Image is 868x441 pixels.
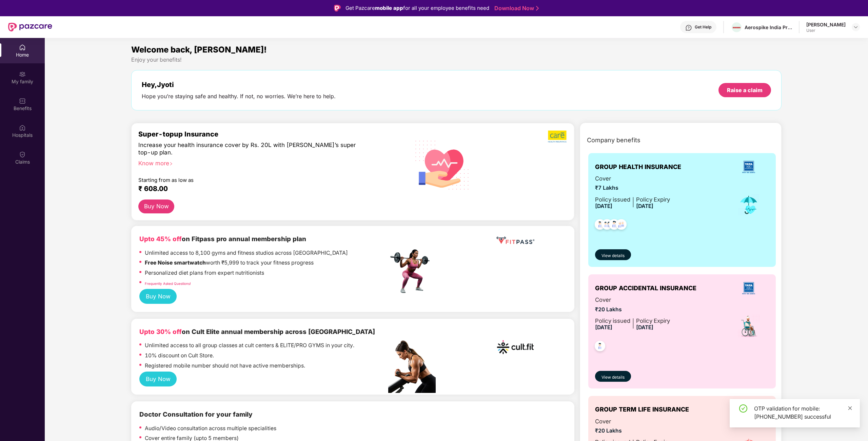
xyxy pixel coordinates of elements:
div: Super-topup Insurance [138,130,389,138]
span: View details [601,374,625,381]
span: [DATE] [636,324,653,331]
div: Get Help [695,24,711,30]
img: fppp.png [495,234,536,247]
span: Welcome back, [PERSON_NAME]! [131,45,267,55]
img: svg+xml;base64,PHN2ZyB4bWxucz0iaHR0cDovL3d3dy53My5vcmcvMjAwMC9zdmciIHdpZHRoPSI0OC45MTUiIGhlaWdodD... [599,217,615,234]
span: [DATE] [636,203,653,209]
img: svg+xml;base64,PHN2ZyB4bWxucz0iaHR0cDovL3d3dy53My5vcmcvMjAwMC9zdmciIHdpZHRoPSI0OC45NDMiIGhlaWdodD... [592,217,608,234]
img: svg+xml;base64,PHN2ZyBpZD0iSGVscC0zMngzMiIgeG1sbnM9Imh0dHA6Ly93d3cudzMub3JnLzIwMDAvc3ZnIiB3aWR0aD... [685,24,692,31]
span: ₹7 Lakhs [595,184,670,192]
img: svg+xml;base64,PHN2ZyBpZD0iSG9tZSIgeG1sbnM9Imh0dHA6Ly93d3cudzMub3JnLzIwMDAvc3ZnIiB3aWR0aD0iMjAiIG... [19,44,26,51]
p: worth ₹5,999 to track your fitness progress [145,259,314,267]
img: svg+xml;base64,PHN2ZyB4bWxucz0iaHR0cDovL3d3dy53My5vcmcvMjAwMC9zdmciIHhtbG5zOnhsaW5rPSJodHRwOi8vd3... [410,132,475,197]
div: Enjoy your benefits! [131,56,782,63]
div: ₹ 608.00 [138,185,382,193]
a: Download Now [494,5,537,12]
div: Policy Expiry [636,195,670,204]
button: View details [595,371,631,382]
img: Aerospike_(database)-Logo.wine.png [732,24,742,31]
img: svg+xml;base64,PHN2ZyBpZD0iQ2xhaW0iIHhtbG5zPSJodHRwOi8vd3d3LnczLm9yZy8yMDAwL3N2ZyIgd2lkdGg9IjIwIi... [19,151,26,158]
p: 10% discount on Cult Store. [145,352,214,360]
span: check-circle [739,404,747,413]
strong: mobile app [375,5,403,11]
span: GROUP HEALTH INSURANCE [595,162,681,172]
div: [PERSON_NAME] [806,21,846,28]
p: Unlimited access to 8,100 gyms and fitness studios across [GEOGRAPHIC_DATA] [145,249,348,257]
span: View details [601,253,625,259]
b: Upto 30% off [139,328,182,336]
span: ₹20 Lakhs [595,306,670,314]
span: close [848,406,852,411]
a: Frequently Asked Questions! [145,281,191,286]
p: Unlimited access to all group classes at cult centers & ELITE/PRO GYMS in your city. [145,341,354,350]
div: Policy issued [595,195,630,204]
div: Know more [138,160,384,164]
div: Get Pazcare for all your employee benefits need [346,4,489,12]
img: insurerLogo [739,158,758,176]
b: on Cult Elite annual membership across [GEOGRAPHIC_DATA] [139,328,375,336]
div: Policy Expiry [636,316,670,325]
button: View details [595,249,631,260]
b: Upto 45% off [139,235,182,243]
div: Increase your health insurance cover by Rs. 20L with [PERSON_NAME]’s super top-up plan. [138,141,359,156]
img: b5dec4f62d2307b9de63beb79f102df3.png [548,130,567,143]
div: Starting from as low as [138,177,360,182]
img: svg+xml;base64,PHN2ZyB3aWR0aD0iMjAiIGhlaWdodD0iMjAiIHZpZXdCb3g9IjAgMCAyMCAyMCIgZmlsbD0ibm9uZSIgeG... [19,71,26,78]
img: fpp.png [388,248,436,295]
img: Logo [334,5,341,12]
div: OTP validation for mobile: [PHONE_NUMBER] successful [754,404,852,421]
span: Company benefits [587,135,640,145]
img: svg+xml;base64,PHN2ZyBpZD0iRHJvcGRvd24tMzJ4MzIiIHhtbG5zPSJodHRwOi8vd3d3LnczLm9yZy8yMDAwL3N2ZyIgd2... [853,24,859,30]
img: insurerLogo [739,279,758,297]
img: icon [738,194,760,216]
img: New Pazcare Logo [8,23,52,31]
p: Personalized diet plans from expert nutritionists [145,269,264,277]
span: Cover [595,174,670,183]
span: GROUP ACCIDENTAL INSURANCE [595,283,696,293]
span: ₹20 Lakhs [595,427,670,435]
button: Buy Now [139,289,177,304]
img: svg+xml;base64,PHN2ZyB4bWxucz0iaHR0cDovL3d3dy53My5vcmcvMjAwMC9zdmciIHdpZHRoPSI0OC45NDMiIGhlaWdodD... [606,217,623,234]
div: User [806,28,846,33]
span: [DATE] [595,324,612,331]
div: Hey, Jyoti [142,81,336,89]
span: Cover [595,295,670,304]
span: GROUP TERM LIFE INSURANCE [595,405,689,414]
span: Cover [595,417,670,426]
strong: Free Noise smartwatch [145,259,206,266]
div: Hope you’re staying safe and healthy. If not, no worries. We’re here to help. [142,93,336,100]
button: Buy Now [139,372,177,386]
div: Aerospike India Private Limited [745,24,792,30]
img: cult.png [495,327,536,367]
div: Raise a claim [727,86,763,94]
img: svg+xml;base64,PHN2ZyB4bWxucz0iaHR0cDovL3d3dy53My5vcmcvMjAwMC9zdmciIHdpZHRoPSI0OC45NDMiIGhlaWdodD... [592,339,608,355]
b: Doctor Consultation for your family [139,411,253,418]
img: pc2.png [388,340,436,393]
img: svg+xml;base64,PHN2ZyB4bWxucz0iaHR0cDovL3d3dy53My5vcmcvMjAwMC9zdmciIHdpZHRoPSI0OC45NDMiIGhlaWdodD... [613,217,630,234]
img: svg+xml;base64,PHN2ZyBpZD0iSG9zcGl0YWxzIiB4bWxucz0iaHR0cDovL3d3dy53My5vcmcvMjAwMC9zdmciIHdpZHRoPS... [19,124,26,131]
img: icon [737,314,761,338]
img: Stroke [536,5,539,12]
img: svg+xml;base64,PHN2ZyBpZD0iQmVuZWZpdHMiIHhtbG5zPSJodHRwOi8vd3d3LnczLm9yZy8yMDAwL3N2ZyIgd2lkdGg9Ij... [19,98,26,104]
button: Buy Now [138,199,175,213]
span: [DATE] [595,203,612,209]
p: Audio/Video consultation across multiple specialities [145,424,276,433]
div: Policy issued [595,316,630,325]
p: Registered mobile number should not have active memberships. [145,362,305,370]
span: right [169,162,173,166]
b: on Fitpass pro annual membership plan [139,235,306,243]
